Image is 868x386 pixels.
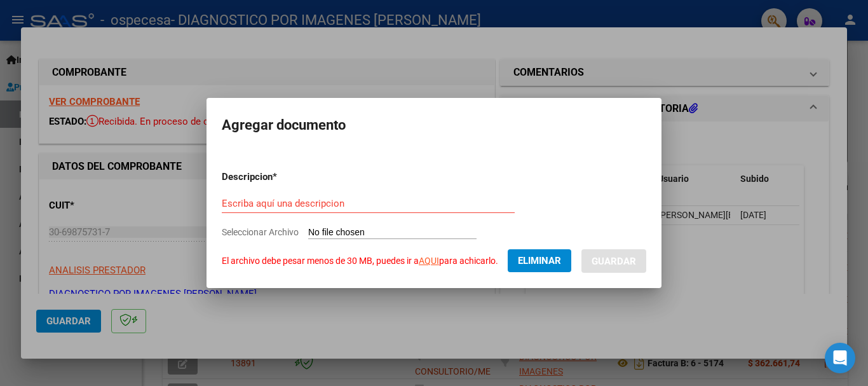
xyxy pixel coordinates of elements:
h2: Agregar documento [222,113,646,137]
a: AQUI [419,256,439,266]
button: Eliminar [508,249,571,272]
p: Descripcion [222,170,349,184]
span: Guardar [592,256,636,267]
span: Seleccionar Archivo [222,227,299,237]
div: Open Intercom Messenger [825,343,855,373]
span: Eliminar [518,255,561,266]
span: El archivo debe pesar menos de 30 MB, puedes ir a para achicarlo. [222,256,498,266]
button: Guardar [581,249,646,273]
